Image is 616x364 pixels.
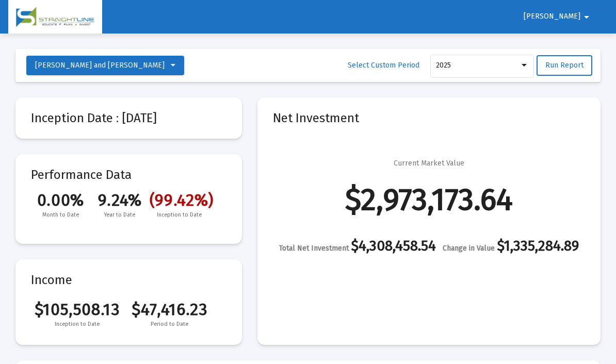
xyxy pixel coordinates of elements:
[90,210,150,220] span: Year to Date
[273,113,585,123] mat-card-title: Net Investment
[345,194,513,205] div: $2,973,173.64
[150,210,209,220] span: Inception to Date
[31,275,226,285] mat-card-title: Income
[436,61,451,70] span: 2025
[537,55,592,76] button: Run Report
[31,319,123,329] span: Inception to Date
[524,12,580,21] span: [PERSON_NAME]
[123,319,216,329] span: Period to Date
[35,61,165,70] span: [PERSON_NAME] and [PERSON_NAME]
[348,61,419,70] span: Select Custom Period
[580,7,593,27] mat-icon: arrow_drop_down
[123,300,216,319] span: $47,416.23
[545,61,583,70] span: Run Report
[31,210,90,220] span: Month to Date
[150,190,209,210] span: (99.42%)
[90,190,150,210] span: 9.24%
[26,56,184,75] button: [PERSON_NAME] and [PERSON_NAME]
[511,6,605,27] button: [PERSON_NAME]
[443,241,579,254] div: $1,335,284.89
[31,170,226,220] mat-card-title: Performance Data
[279,241,436,254] div: $4,308,458.54
[31,300,123,319] span: $105,508.13
[394,158,464,169] div: Current Market Value
[279,244,349,253] span: Total Net Investment
[16,7,94,27] img: Dashboard
[31,190,90,210] span: 0.00%
[31,113,226,123] mat-card-title: Inception Date : [DATE]
[443,244,495,253] span: Change in Value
